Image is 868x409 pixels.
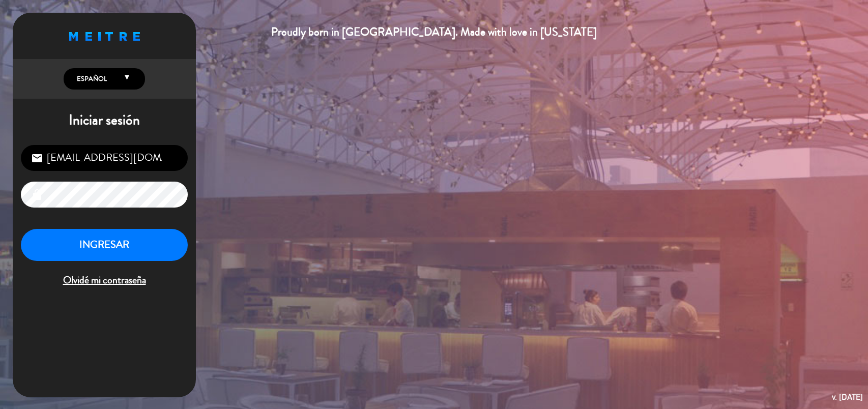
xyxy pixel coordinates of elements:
button: INGRESAR [21,229,188,261]
span: Olvidé mi contraseña [21,272,188,289]
i: lock [31,189,43,201]
div: v. [DATE] [832,390,863,404]
span: Español [74,74,107,84]
input: Correo Electrónico [21,145,188,171]
i: email [31,152,43,164]
h1: Iniciar sesión [13,112,196,129]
